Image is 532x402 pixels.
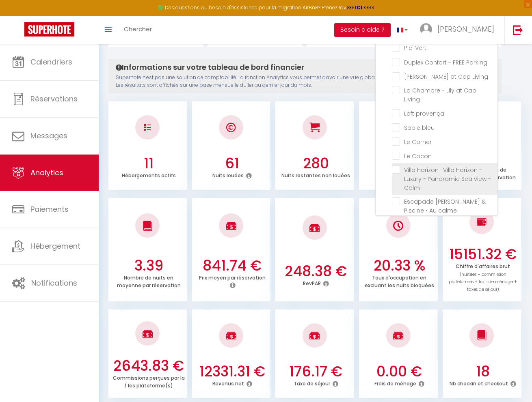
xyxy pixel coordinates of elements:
[30,204,69,214] span: Paiements
[31,278,77,288] span: Notifications
[281,170,350,179] p: Nuits restantes non louées
[404,110,445,118] span: Loft provençal
[447,246,519,263] h3: 15151.32 €
[117,273,181,289] p: Nombre de nuits en moyenne par réservation
[346,4,375,11] a: >>> ICI <<<<
[30,168,63,178] span: Analytics
[420,23,432,35] img: ...
[447,363,519,380] h3: 18
[24,22,74,37] img: Super Booking
[112,357,185,374] h3: 2643.83 €
[30,131,67,141] span: Messages
[477,217,487,227] img: NO IMAGE
[30,241,80,251] span: Hébergement
[414,16,504,44] a: ... [PERSON_NAME]
[437,24,494,34] span: [PERSON_NAME]
[363,257,436,274] h3: 20.33 %
[30,94,78,104] span: Réservations
[404,166,491,192] span: Villa Horizon · Villa Horizon - Luxury - Panoramic Sea view - Calm
[365,273,434,289] p: Taux d'occupation en excluant les nuits bloquées
[144,124,151,131] img: NO IMAGE
[279,263,352,280] h3: 248.38 €
[30,57,72,67] span: Calendriers
[122,170,176,179] p: Hébergements actifs
[363,155,436,172] h3: 17.89 %
[404,58,487,67] span: Duplex Confort - FREE Parking
[199,273,266,281] p: Prix moyen par réservation
[374,378,416,387] p: Frais de ménage
[404,73,488,81] span: [PERSON_NAME] at Cap Living
[196,257,268,274] h3: 841.74 €
[404,198,486,215] span: Escapade [PERSON_NAME] & Piscine • Au calme
[118,16,158,44] a: Chercher
[404,86,476,103] span: La Chambre - Lily at Cap Living
[393,221,403,231] img: NO IMAGE
[450,378,508,387] p: Nb checkin et checkout
[294,378,330,387] p: Taxe de séjour
[124,25,152,33] span: Chercher
[196,155,268,172] h3: 61
[116,74,495,89] p: Superhote n'est pas une solution de comptabilité. La fonction Analytics vous permet d'avoir une v...
[112,155,185,172] h3: 11
[212,378,244,387] p: Revenus net
[116,63,495,72] h4: Informations sur votre tableau de bord financier
[513,25,523,35] img: logout
[334,23,391,37] button: Besoin d'aide ?
[196,363,268,380] h3: 12331.31 €
[212,170,244,179] p: Nuits louées
[113,373,185,389] p: Commissions perçues par la / les plateforme(s)
[449,271,517,293] span: (nuitées + commission plateformes + frais de ménage + taxes de séjour)
[279,155,352,172] h3: 280
[449,261,517,293] p: Chiffre d'affaires brut
[363,363,436,380] h3: 0.00 €
[112,257,185,274] h3: 3.39
[303,278,321,287] p: RevPAR
[279,363,352,380] h3: 176.17 €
